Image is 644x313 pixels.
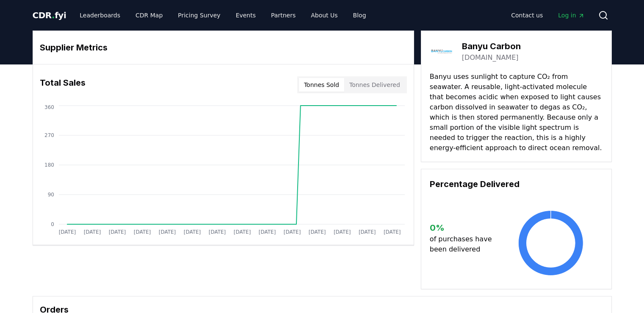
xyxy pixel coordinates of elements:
[264,8,302,23] a: Partners
[52,10,55,20] span: .
[33,10,66,20] span: CDR fyi
[229,8,263,23] a: Events
[47,192,54,198] tspan: 90
[430,221,499,234] h3: 0 %
[44,132,54,138] tspan: 270
[208,229,226,235] tspan: [DATE]
[551,8,591,23] a: Log in
[334,229,351,235] tspan: [DATE]
[462,53,519,63] a: [DOMAIN_NAME]
[430,178,603,190] h3: Percentage Delivered
[259,229,276,235] tspan: [DATE]
[58,229,76,235] tspan: [DATE]
[40,76,86,93] h3: Total Sales
[44,104,54,110] tspan: 360
[462,40,521,53] h3: Banyu Carbon
[309,229,326,235] tspan: [DATE]
[299,78,344,92] button: Tonnes Sold
[33,9,66,21] a: CDR.fyi
[51,221,54,227] tspan: 0
[359,229,376,235] tspan: [DATE]
[40,41,407,54] h3: Supplier Metrics
[504,8,591,23] nav: Main
[430,39,453,63] img: Banyu Carbon-logo
[344,78,405,92] button: Tonnes Delivered
[171,8,227,23] a: Pricing Survey
[284,229,301,235] tspan: [DATE]
[430,72,603,153] p: Banyu uses sunlight to capture CO₂ from seawater. A reusable, light-activated molecule that becom...
[384,229,401,235] tspan: [DATE]
[73,8,127,23] a: Leaderboards
[430,234,499,254] p: of purchases have been delivered
[133,229,151,235] tspan: [DATE]
[233,229,251,235] tspan: [DATE]
[83,229,101,235] tspan: [DATE]
[158,229,176,235] tspan: [DATE]
[183,229,201,235] tspan: [DATE]
[44,162,54,168] tspan: 180
[346,8,373,23] a: Blog
[504,8,550,23] a: Contact us
[558,11,584,20] span: Log in
[108,229,126,235] tspan: [DATE]
[129,8,169,23] a: CDR Map
[73,8,373,23] nav: Main
[304,8,344,23] a: About Us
